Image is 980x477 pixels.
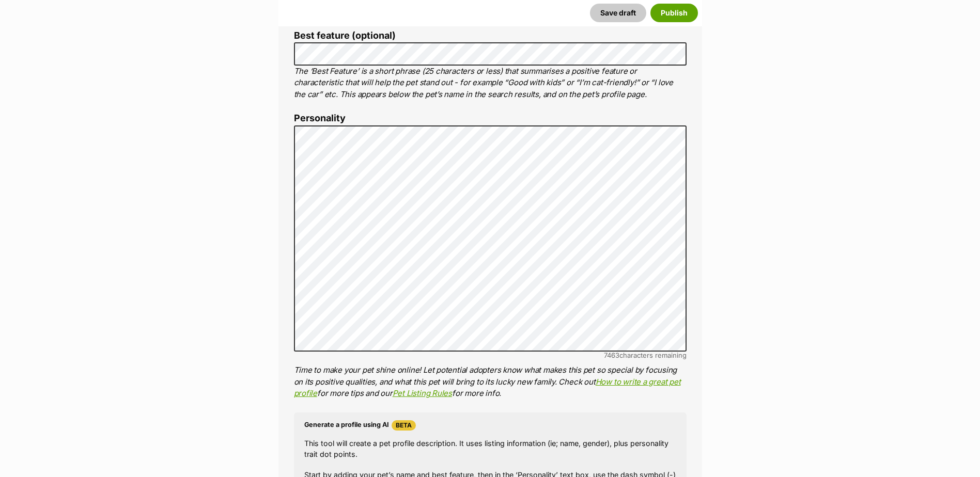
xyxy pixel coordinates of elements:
label: Personality [294,113,687,124]
a: How to write a great pet profile [294,377,681,399]
p: Time to make your pet shine online! Let potential adopters know what makes this pet so special by... [294,364,687,400]
a: Pet Listing Rules [393,388,452,398]
div: characters remaining [294,352,687,359]
span: 7463 [604,351,619,359]
label: Best feature (optional) [294,30,687,41]
span: Beta [392,420,416,431]
h4: Generate a profile using AI [304,420,676,431]
button: Save draft [590,4,646,22]
p: This tool will create a pet profile description. It uses listing information (ie; name, gender), ... [304,438,676,460]
p: The ‘Best Feature’ is a short phrase (25 characters or less) that summarises a positive feature o... [294,66,687,101]
button: Publish [650,4,698,22]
